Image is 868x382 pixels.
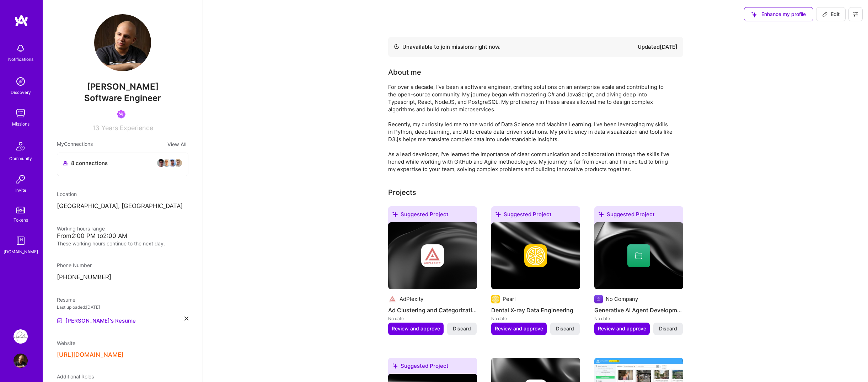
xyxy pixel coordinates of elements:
h4: Generative AI Agent Development [594,306,683,315]
span: Review and approve [598,325,646,332]
a: Pearl: ML Engineering Team [12,329,30,344]
div: Unavailable to join missions right now. [394,43,500,51]
button: 8 connectionsavataravataravataravatar [57,153,188,176]
span: Edit [822,11,840,18]
img: Resume [57,318,63,324]
div: About me [388,67,421,78]
img: Company logo [594,295,603,303]
button: Discard [653,323,683,335]
img: User Avatar [94,14,151,71]
img: avatar [168,159,177,167]
button: Discard [550,323,580,335]
img: Company logo [421,244,444,267]
div: Last uploaded: [DATE] [57,303,188,311]
button: View All [165,140,188,148]
img: bell [14,41,28,55]
img: Company logo [491,295,500,303]
img: cover [594,222,683,289]
img: guide book [14,234,28,248]
span: 13 [92,124,99,132]
img: Company logo [524,244,547,267]
div: AdPlexity [400,295,423,303]
span: Resume [57,297,75,303]
img: Availability [394,44,400,49]
span: Discard [659,325,677,332]
div: No date [388,315,477,322]
img: avatar [157,159,165,167]
h4: Dental X-ray Data Engineering [491,306,580,315]
span: Discard [453,325,471,332]
span: Phone Number [57,262,92,268]
img: cover [388,222,477,289]
button: Review and approve [388,323,444,335]
img: cover [491,222,580,289]
div: From 2:00 PM to 2:00 AM [57,232,188,240]
div: These working hours continue to the next day. [57,240,188,247]
span: Review and approve [392,325,440,332]
button: Review and approve [491,323,547,335]
div: Notifications [8,55,33,63]
div: Suggested Project [388,206,477,225]
span: Working hours range [57,226,105,232]
i: icon SuggestedTeams [392,363,398,368]
i: icon Close [184,317,188,320]
span: Additional Roles [57,373,94,380]
img: avatar [162,159,171,167]
img: avatar [174,159,182,167]
span: 8 connections [71,159,108,167]
div: Tokens [14,216,28,224]
div: For over a decade, I've been a software engineer, crafting solutions on an enterprise scale and c... [388,83,673,173]
a: User Avatar [12,354,30,368]
div: Updated [DATE] [638,43,677,51]
div: No date [491,315,580,322]
img: User Avatar [14,354,28,368]
span: Discard [556,325,574,332]
div: Suggested Project [594,206,683,225]
img: teamwork [14,106,28,120]
div: [DOMAIN_NAME] [4,248,38,255]
button: Discard [447,323,477,335]
img: Been on Mission [117,110,125,118]
div: Suggested Project [388,358,477,377]
div: Discovery [11,89,31,96]
h4: Ad Clustering and Categorization [388,306,477,315]
div: Location [57,190,188,198]
span: [PERSON_NAME] [57,81,188,92]
i: icon SuggestedTeams [392,212,398,217]
span: Years Experience [101,124,153,132]
i: icon Collaborator [63,160,68,166]
img: Community [12,138,29,155]
p: [GEOGRAPHIC_DATA], [GEOGRAPHIC_DATA] [57,202,188,211]
img: tokens [16,207,25,213]
button: [URL][DOMAIN_NAME] [57,351,123,359]
a: [PERSON_NAME]'s Resume [57,317,136,325]
span: Software Engineer [84,93,161,103]
img: Company logo [388,295,397,303]
div: Missions [12,120,30,128]
div: Pearl [503,295,516,303]
div: Projects [388,187,416,198]
i: icon SuggestedTeams [599,212,604,217]
img: Pearl: ML Engineering Team [14,329,28,344]
div: No Company [606,295,638,303]
img: Invite [14,172,28,186]
div: Community [9,155,32,162]
img: logo [14,14,28,27]
div: No date [594,315,683,322]
img: discovery [14,74,28,89]
span: Review and approve [495,325,543,332]
div: Suggested Project [491,206,580,225]
i: icon SuggestedTeams [495,212,501,217]
button: Edit [816,7,846,21]
button: Review and approve [594,323,650,335]
span: My Connections [57,140,93,148]
div: Invite [15,186,26,194]
p: [PHONE_NUMBER] [57,273,188,282]
span: Website [57,340,75,346]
